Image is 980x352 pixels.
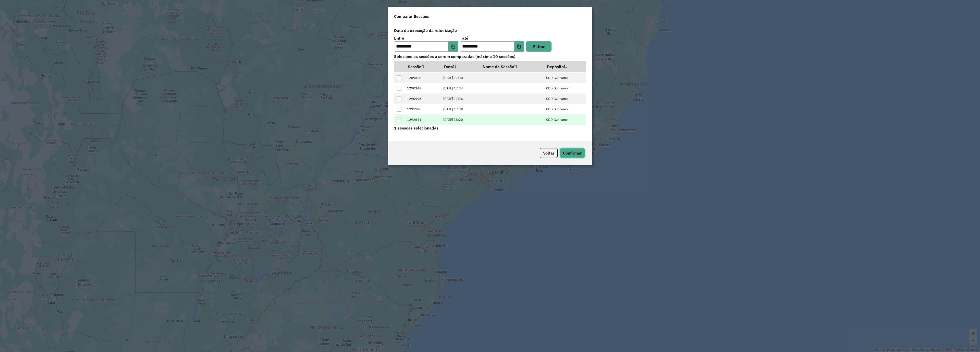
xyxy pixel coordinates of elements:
td: 1290248 [405,83,441,93]
label: até [462,35,468,41]
button: Voltar [540,148,558,158]
td: 1289528 [405,73,441,83]
td: CDD Guanambi [543,93,586,104]
td: 1290996 [405,93,441,104]
td: CDD Guanambi [543,104,586,114]
td: 1292641 [405,114,441,125]
label: Selecione as sessões a serem comparadas (máximo 10 sessões) [391,52,589,61]
td: CDD Guanambi [543,114,586,125]
th: Data [441,61,479,72]
button: Choose Date [514,41,524,52]
td: [DATE] 17:36 [441,93,479,104]
th: Depósito [543,61,586,72]
label: Entre [394,35,404,41]
button: Filtrar [526,41,552,52]
button: Choose Date [448,41,458,52]
td: [DATE] 17:39 [441,104,479,114]
td: 1291776 [405,104,441,114]
th: Sessão [405,61,441,72]
td: [DATE] 18:20 [441,114,479,125]
button: Confirmar [560,148,585,158]
h4: Comparar Sessões [394,13,429,19]
td: CDD Guanambi [543,83,586,93]
td: CDD Guanambi [543,73,586,83]
label: Data da execução da roteirização [391,26,589,35]
th: Nome da Sessão [479,61,544,72]
label: 1 sessões selecionadas [394,125,438,131]
td: [DATE] 17:34 [441,83,479,93]
td: [DATE] 17:38 [441,73,479,83]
